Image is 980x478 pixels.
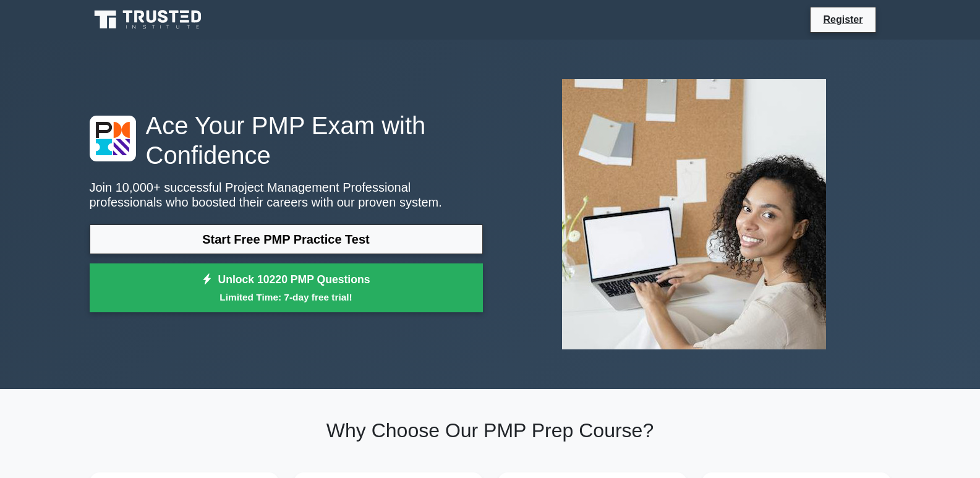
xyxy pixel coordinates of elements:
a: Unlock 10220 PMP QuestionsLimited Time: 7-day free trial! [90,263,483,313]
p: Join 10,000+ successful Project Management Professional professionals who boosted their careers w... [90,180,483,210]
small: Limited Time: 7-day free trial! [105,290,467,304]
a: Start Free PMP Practice Test [90,224,483,254]
h2: Why Choose Our PMP Prep Course? [90,419,891,442]
h1: Ace Your PMP Exam with Confidence [90,111,483,170]
a: Register [816,12,870,27]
